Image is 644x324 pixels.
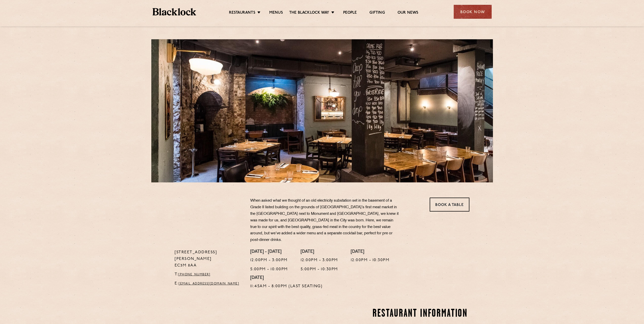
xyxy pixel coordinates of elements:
[369,10,385,16] a: Gifting
[179,282,239,285] a: [EMAIL_ADDRESS][DOMAIN_NAME]
[250,275,323,281] h4: [DATE]
[289,10,329,16] a: The Blacklock Way
[229,10,255,16] a: Restaurants
[250,249,288,255] h4: [DATE] - [DATE]
[175,198,232,236] img: svg%3E
[175,280,243,287] p: E:
[250,198,400,243] p: When asked what we thought of an old electricity substation set in the basement of a Grade II lis...
[454,5,492,19] div: Book Now
[301,266,338,273] p: 5:00pm - 10:30pm
[175,271,243,278] p: T:
[301,257,338,264] p: 12:00pm - 3:00pm
[343,10,357,16] a: People
[351,257,390,264] p: 12:00pm - 10:30pm
[398,10,419,16] a: Our News
[250,266,288,273] p: 5:00pm - 10:00pm
[301,249,338,255] h4: [DATE]
[269,10,283,16] a: Menus
[153,8,196,15] img: BL_Textured_Logo-footer-cropped.svg
[250,283,323,290] p: 11:45am - 8:00pm (Last Seating)
[351,249,390,255] h4: [DATE]
[250,257,288,264] p: 12:00pm - 3:00pm
[372,308,469,320] h2: Restaurant Information
[175,249,243,269] p: [STREET_ADDRESS][PERSON_NAME] EC3M 8AA
[430,198,469,212] a: Book a Table
[178,273,210,276] a: [PHONE_NUMBER]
